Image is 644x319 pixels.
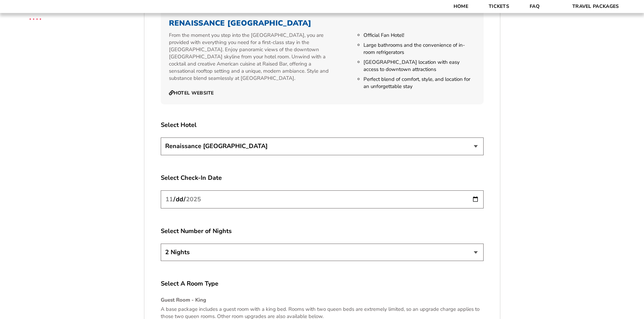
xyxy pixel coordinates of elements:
[169,90,214,96] a: Hotel Website
[161,121,484,129] label: Select Hotel
[363,32,475,39] li: Official Fan Hotel!
[169,19,475,28] h3: Renaissance [GEOGRAPHIC_DATA]
[161,279,484,288] label: Select A Room Type
[161,174,484,182] label: Select Check-In Date
[363,42,475,56] li: Large bathrooms and the convenience of in-room refrigerators
[20,3,50,33] img: CBS Sports Thanksgiving Classic
[363,59,475,73] li: [GEOGRAPHIC_DATA] location with easy access to downtown attractions
[161,227,484,235] label: Select Number of Nights
[363,76,475,90] li: Perfect blend of comfort, style, and location for an unforgettable stay
[169,32,332,82] p: From the moment you step into the [GEOGRAPHIC_DATA], you are provided with everything you need fo...
[161,296,484,304] h4: Guest Room - King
